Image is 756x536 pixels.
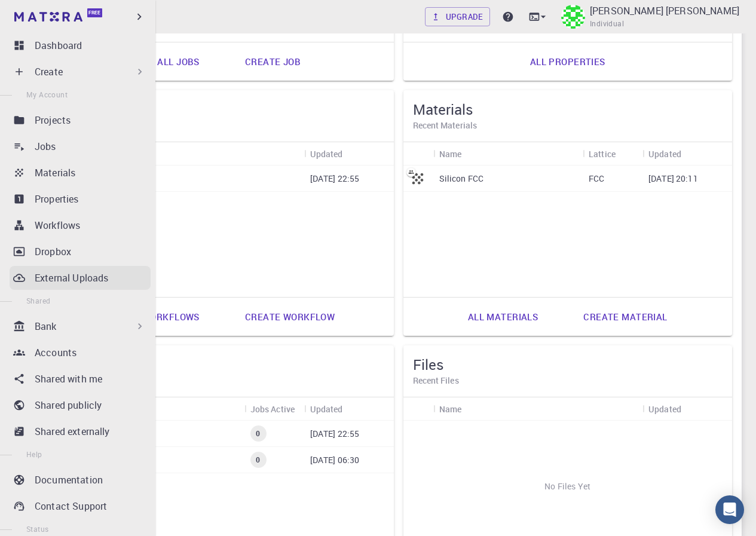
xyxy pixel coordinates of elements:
div: Jobs Active [244,397,304,421]
span: Individual [590,18,624,30]
a: Shared publicly [10,393,151,417]
h5: Files [413,355,723,374]
span: 0 [251,455,265,465]
div: Updated [304,397,394,421]
p: [DATE] 20:11 [648,173,698,185]
button: Sort [681,144,700,163]
div: Create [10,60,151,84]
h5: Materials [413,100,723,119]
p: Workflows [35,218,80,232]
a: Documentation [10,468,151,492]
span: 0 [251,428,265,439]
button: Sort [343,144,362,163]
p: [DATE] 22:55 [310,428,360,440]
span: Shared [26,296,50,305]
span: Status [26,524,48,534]
a: Workflows [10,213,151,237]
a: Create material [570,302,680,331]
div: Name [439,142,462,166]
button: Sort [461,399,480,418]
p: Shared externally [35,424,110,439]
p: Dropbox [35,244,71,259]
h6: Recent Projects [74,374,384,387]
div: Lattice [589,142,616,166]
div: Name [94,397,244,421]
a: External Uploads [10,266,151,290]
div: Icon [403,142,433,166]
div: Jobs Active [250,397,295,421]
button: Sort [681,399,700,418]
img: logo [14,12,82,22]
p: Properties [35,192,79,206]
a: Dashboard [10,33,151,57]
p: Documentation [35,473,103,487]
p: FCC [589,173,604,185]
div: Updated [642,142,732,166]
p: Materials [35,166,75,180]
div: Updated [648,142,681,166]
a: All jobs [144,47,212,76]
a: Contact Support [10,494,151,518]
a: All materials [455,302,552,331]
p: Contact Support [35,499,107,513]
p: [DATE] 06:30 [310,454,360,466]
a: Jobs [10,134,151,158]
button: Sort [343,399,362,418]
div: Name [433,397,643,421]
div: Bank [10,314,151,338]
p: Shared with me [35,372,102,386]
a: Create workflow [232,302,348,331]
p: Projects [35,113,71,127]
p: Silicon FCC [439,173,484,185]
div: Updated [304,142,394,166]
span: Soporte [24,8,66,19]
span: Help [26,449,42,459]
div: Updated [310,397,343,421]
a: Accounts [10,341,151,365]
h6: Recent Workflows [74,119,384,132]
p: [DATE] 22:55 [310,173,360,185]
a: Upgrade [425,7,490,26]
a: All properties [517,47,619,76]
span: My Account [26,90,68,99]
div: Lattice [583,142,642,166]
a: Shared with me [10,367,151,391]
div: Open Intercom Messenger [715,495,744,524]
div: Updated [642,397,732,421]
p: Accounts [35,345,76,360]
p: External Uploads [35,271,108,285]
button: Sort [461,144,480,163]
p: Bank [35,319,57,333]
a: All workflows [110,302,213,331]
a: Create job [232,47,314,76]
div: Updated [648,397,681,421]
div: Updated [310,142,343,166]
p: Dashboard [35,38,82,53]
a: Projects [10,108,151,132]
img: Wilmer Gaspar Espinoza Castillo [561,5,585,29]
p: Jobs [35,139,56,154]
p: Create [35,65,63,79]
a: Shared externally [10,419,151,443]
div: Name [94,142,304,166]
a: Dropbox [10,240,151,264]
h6: Recent Materials [413,119,723,132]
button: Sort [616,144,635,163]
h5: Workflows [74,100,384,119]
div: Name [433,142,583,166]
h6: Recent Files [413,374,723,387]
div: Name [439,397,462,421]
p: Shared publicly [35,398,102,412]
p: [PERSON_NAME] [PERSON_NAME] [590,4,739,18]
a: Materials [10,161,151,185]
a: Properties [10,187,151,211]
div: Icon [403,397,433,421]
h5: Projects [74,355,384,374]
